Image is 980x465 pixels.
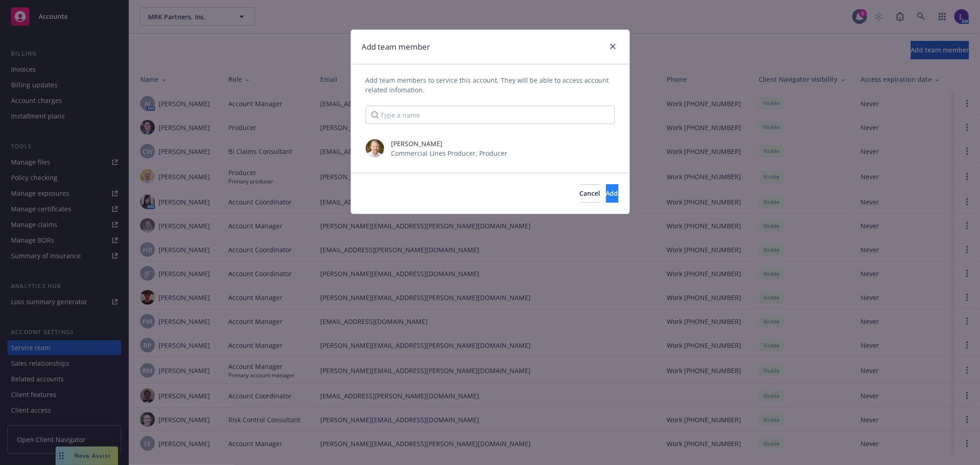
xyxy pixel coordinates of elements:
[366,75,615,95] span: Add team members to service this account. They will be able to access account related infomation.
[606,184,618,203] button: Add
[351,135,629,162] div: photo[PERSON_NAME]Commercial Lines Producer, Producer
[580,184,600,203] button: Cancel
[366,139,384,158] img: photo
[362,41,431,53] h1: Add team member
[391,139,508,148] span: [PERSON_NAME]
[391,148,508,158] span: Commercial Lines Producer, Producer
[606,189,618,198] span: Add
[366,106,615,124] input: Type a name
[607,41,618,52] a: close
[580,189,600,198] span: Cancel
